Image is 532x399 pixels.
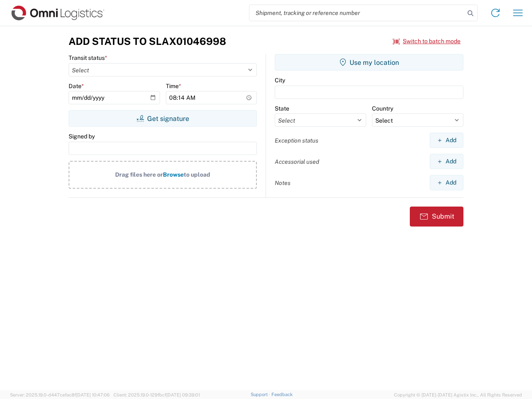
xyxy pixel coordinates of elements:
[275,137,318,144] label: Exception status
[10,392,110,397] span: Server: 2025.19.0-d447cefac8f
[76,392,110,397] span: [DATE] 10:47:06
[69,35,226,47] h3: Add Status to SLAX01046998
[166,82,181,90] label: Time
[163,171,184,178] span: Browse
[275,179,291,187] label: Notes
[184,171,210,178] span: to upload
[166,392,200,397] span: [DATE] 09:39:01
[249,5,465,21] input: Shipment, tracking or reference number
[69,54,107,62] label: Transit status
[430,154,463,169] button: Add
[393,34,461,48] button: Switch to batch mode
[271,392,293,397] a: Feedback
[372,105,393,112] label: Country
[115,171,163,178] span: Drag files here or
[410,207,463,227] button: Submit
[69,82,84,90] label: Date
[69,110,257,127] button: Get signature
[394,391,522,399] span: Copyright © [DATE]-[DATE] Agistix Inc., All Rights Reserved
[430,175,463,190] button: Add
[275,105,289,112] label: State
[430,133,463,148] button: Add
[251,392,271,397] a: Support
[275,158,319,165] label: Accessorial used
[113,392,200,397] span: Client: 2025.19.0-129fbcf
[69,133,95,140] label: Signed by
[275,54,463,71] button: Use my location
[275,76,285,84] label: City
